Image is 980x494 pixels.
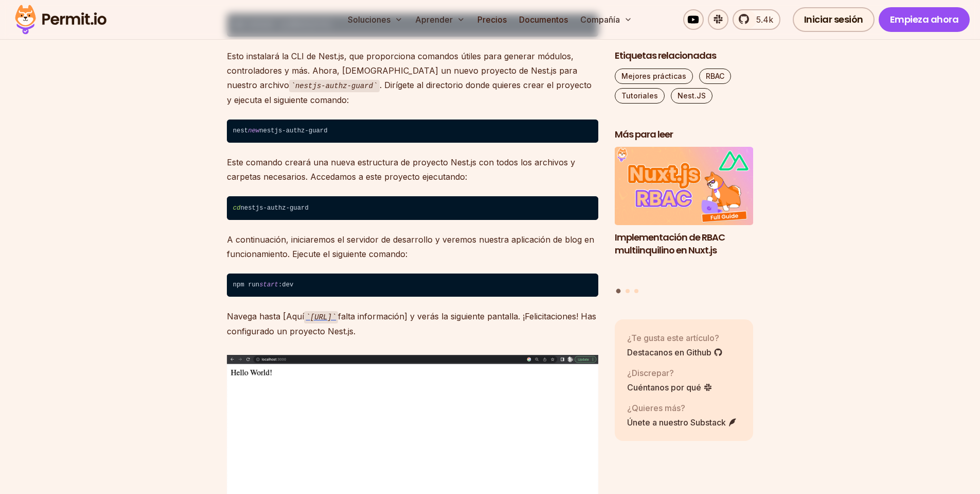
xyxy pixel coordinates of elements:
font: Implementación de RBAC multiinquilino en Nuxt.js [615,231,725,257]
font: Documentos [519,14,568,25]
div: Publicaciones [615,147,754,295]
button: Ir a la diapositiva 2 [626,289,630,293]
a: Documentos [515,9,572,30]
img: Implementación de RBAC multiinquilino en Nuxt.js [615,147,754,226]
font: A continuación, iniciaremos el servidor de desarrollo y veremos nuestra aplicación de blog en fun... [227,234,594,259]
font: falta información] y verás la siguiente pantalla. ¡Felicitaciones! Has configurado un proyecto Ne... [227,311,597,336]
font: Este comando creará una nueva estructura de proyecto Nest.js con todos los archivos y carpetas ne... [227,157,575,182]
a: Empieza ahora [879,7,970,32]
a: Destacanos en Github [627,346,723,359]
a: Tutoriales [615,88,665,104]
a: Mejores prácticas [615,69,693,84]
a: Nest.JS [671,88,712,104]
font: Iniciar sesión [804,13,863,26]
code: npm run :dev [227,274,598,297]
font: ¿Discrepar? [627,368,674,378]
span: new [248,127,259,134]
font: RBAC [706,72,724,80]
font: Más para leer [615,128,673,141]
a: Iniciar sesión [793,7,875,32]
font: Compañía [580,14,620,25]
code: [URL] [304,311,338,323]
font: Etiquetas relacionadas [615,49,716,62]
code: nest nestjs-authz-guard [227,120,598,143]
code: nestjs-authz-guard [227,196,598,220]
font: Empieza ahora [890,13,959,26]
span: start [259,281,278,288]
img: Logotipo del permiso [10,2,111,37]
font: Precios [477,14,507,25]
a: Implementación de RBAC multiinquilino en Nuxt.jsImplementación de RBAC multiinquilino en Nuxt.js [615,147,754,283]
font: Aprender [415,14,453,25]
font: . Dirígete al directorio donde quieres crear el proyecto y ejecuta el siguiente comando: [227,80,592,105]
a: Únete a nuestro Substack [627,416,737,429]
button: Ir a la diapositiva 1 [616,289,621,294]
a: RBAC [699,69,731,84]
font: ¿Quieres más? [627,403,685,413]
font: Soluciones [348,14,390,25]
a: [URL] [304,311,338,321]
code: nestjs-authz-guard [289,80,380,92]
font: ¿Te gusta este artículo? [627,333,719,343]
button: Compañía [576,9,636,30]
a: Cuéntanos por qué [627,381,712,394]
font: Mejores prácticas [621,72,686,80]
button: Aprender [411,9,469,30]
font: Navega hasta [Aquí [227,311,304,321]
font: Esto instalará la CLI de Nest.js, que proporciona comandos útiles para generar módulos, controlad... [227,51,577,90]
a: Precios [473,9,511,30]
font: Nest.JS [678,91,706,100]
font: 5.4k [756,14,773,25]
button: Soluciones [344,9,407,30]
button: Ir a la diapositiva 3 [634,289,638,293]
a: 5.4k [733,9,780,30]
span: cd [233,205,241,212]
font: Tutoriales [621,91,658,100]
li: 1 de 3 [615,147,754,283]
